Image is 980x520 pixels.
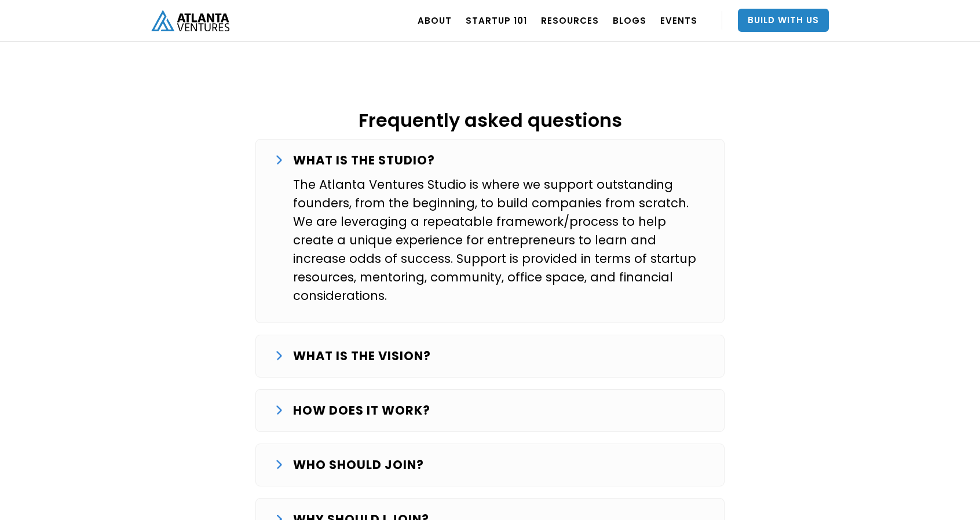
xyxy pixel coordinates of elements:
[541,4,599,36] a: RESOURCES
[293,151,435,170] p: WHAT IS THE STUDIO?
[738,9,829,32] a: Build With Us
[293,347,431,364] strong: WHAT IS THE VISION?
[277,351,282,361] img: arrow down
[5,14,34,23] span: Upgrade
[466,4,527,36] a: Startup 101
[277,156,282,165] img: arrow down
[418,4,452,36] a: ABOUT
[277,460,282,470] img: arrow down
[293,402,430,419] strong: HOW DOES IT WORK?
[613,4,646,36] a: BLOGS
[293,456,424,474] p: WHO SHOULD JOIN?
[277,406,282,415] img: arrow down
[660,4,697,36] a: EVENTS
[255,110,725,130] h2: Frequently asked questions
[293,175,705,305] p: The Atlanta Ventures Studio is where we support outstanding founders, from the beginning, to buil...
